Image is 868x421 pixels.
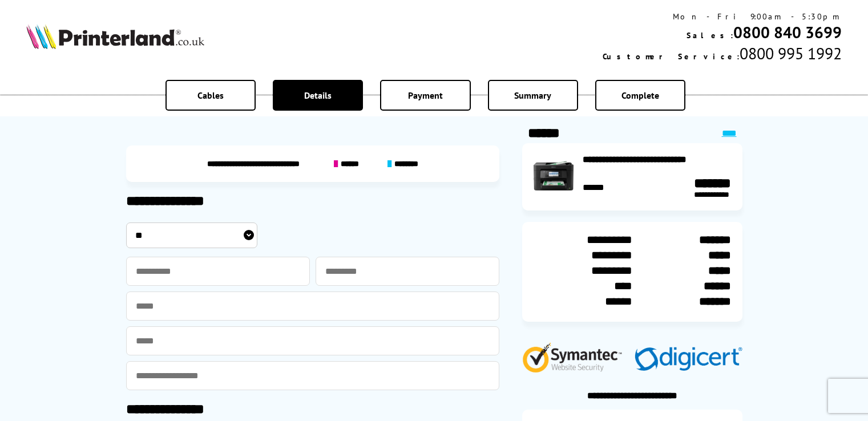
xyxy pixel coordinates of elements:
span: Summary [514,90,551,101]
span: Payment [408,90,443,101]
span: Customer Service: [603,51,740,62]
img: Printerland Logo [26,24,204,49]
span: Complete [621,90,659,101]
span: Sales: [687,30,733,41]
span: Cables [197,90,224,101]
span: 0800 995 1992 [740,43,842,64]
a: 0800 840 3699 [733,22,842,43]
div: Mon - Fri 9:00am - 5:30pm [603,11,842,22]
span: Details [304,90,332,101]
